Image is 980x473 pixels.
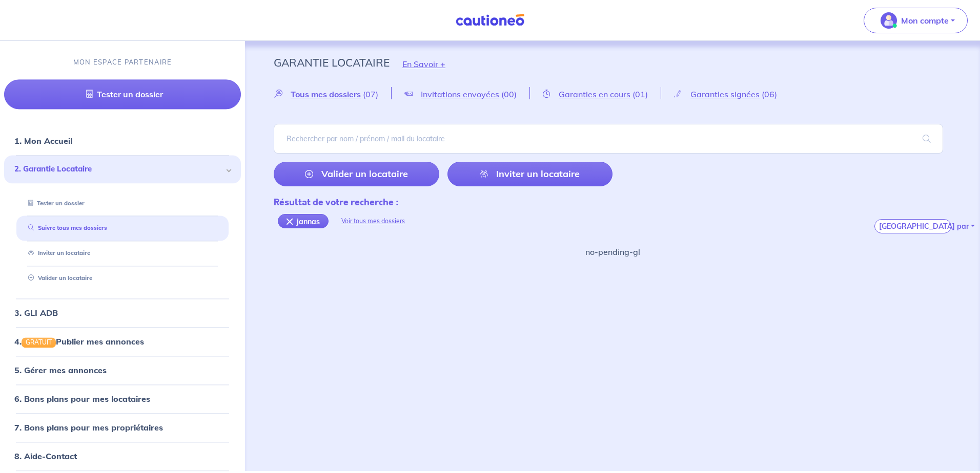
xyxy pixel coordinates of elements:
[329,209,418,233] div: Voir tous mes dossiers
[274,124,943,154] input: Rechercher par nom / prénom / mail du locataire
[690,89,760,99] span: Garanties signées
[73,57,172,67] p: MON ESPACE PARTENAIRE
[447,162,613,186] a: Inviter un locataire
[901,14,949,27] p: Mon compte
[14,451,77,461] a: 8. Aide-Contact
[16,220,229,237] div: Suivre tous mes dossiers
[16,195,229,212] div: Tester un dossier
[278,214,329,228] div: jannas
[559,89,630,99] span: Garanties en cours
[530,89,661,99] a: Garanties en cours(01)
[632,89,648,99] span: (01)
[874,219,951,233] button: [GEOGRAPHIC_DATA] par
[392,89,529,99] a: Invitations envoyées(00)
[881,12,897,29] img: illu_account_valid_menu.svg
[274,89,391,99] a: Tous mes dossiers(07)
[14,136,72,146] a: 1. Mon Accueil
[16,270,229,287] div: Valider un locataire
[14,164,223,176] span: 2. Garantie Locataire
[4,360,241,380] div: 5. Gérer mes annonces
[4,389,241,409] div: 6. Bons plans pour mes locataires
[4,417,241,438] div: 7. Bons plans pour mes propriétaires
[390,49,458,79] button: En Savoir +
[4,80,241,110] a: Tester un dossier
[14,365,107,375] a: 5. Gérer mes annonces
[661,89,790,99] a: Garanties signées(06)
[452,14,528,27] img: Cautioneo
[24,225,107,232] a: Suivre tous mes dossiers
[14,308,58,318] a: 3. GLI ADB
[910,124,943,153] span: search
[24,200,85,207] a: Tester un dossier
[762,89,777,99] span: (06)
[14,422,163,433] a: 7. Bons plans pour mes propriétaires
[4,303,241,323] div: 3. GLI ADB
[274,162,439,186] a: Valider un locataire
[4,131,241,152] div: 1. Mon Accueil
[14,394,150,404] a: 6. Bons plans pour mes locataires
[501,89,517,99] span: (00)
[4,156,241,184] div: 2. Garantie Locataire
[4,446,241,466] div: 8. Aide-Contact
[24,250,90,257] a: Inviter un locataire
[24,274,92,282] a: Valider un locataire
[864,8,968,33] button: illu_account_valid_menu.svgMon compte
[421,89,499,99] span: Invitations envoyées
[14,336,144,347] a: 4.GRATUITPublier mes annonces
[291,89,361,99] span: Tous mes dossiers
[16,245,229,262] div: Inviter un locataire
[4,331,241,352] div: 4.GRATUITPublier mes annonces
[274,196,418,209] div: Résultat de votre recherche :
[363,89,378,99] span: (07)
[585,246,640,258] p: no-pending-gl
[274,53,390,72] p: Garantie Locataire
